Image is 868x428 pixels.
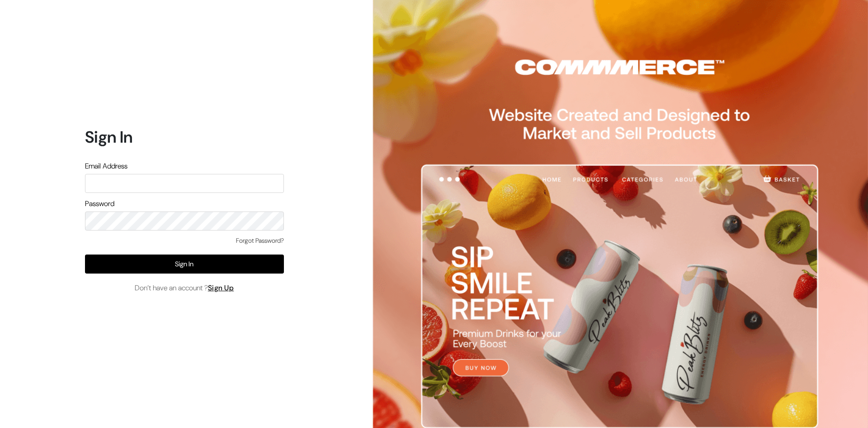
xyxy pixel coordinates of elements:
a: Forgot Password? [236,236,284,245]
a: Sign Up [208,283,234,293]
label: Email Address [85,161,127,172]
span: Don’t have an account ? [135,283,234,293]
button: Sign In [85,255,284,274]
h1: Sign In [85,127,284,147]
label: Password [85,198,114,209]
